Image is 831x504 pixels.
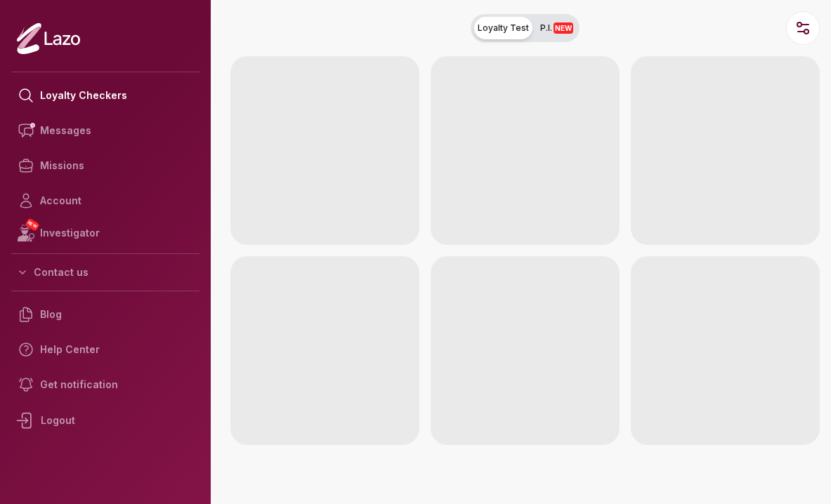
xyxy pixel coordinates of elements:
span: NEW [25,218,40,232]
a: NEWInvestigator [11,218,199,248]
span: P.I. [540,22,573,34]
a: Help Center [11,332,199,367]
a: Blog [11,297,199,332]
span: NEW [554,22,573,34]
div: Logout [11,402,199,439]
a: Account [11,183,199,218]
span: Loyalty Test [478,22,529,34]
a: Messages [11,113,199,148]
button: Contact us [11,260,199,285]
a: Get notification [11,367,199,402]
a: Loyalty Checkers [11,78,199,113]
a: Missions [11,148,199,183]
